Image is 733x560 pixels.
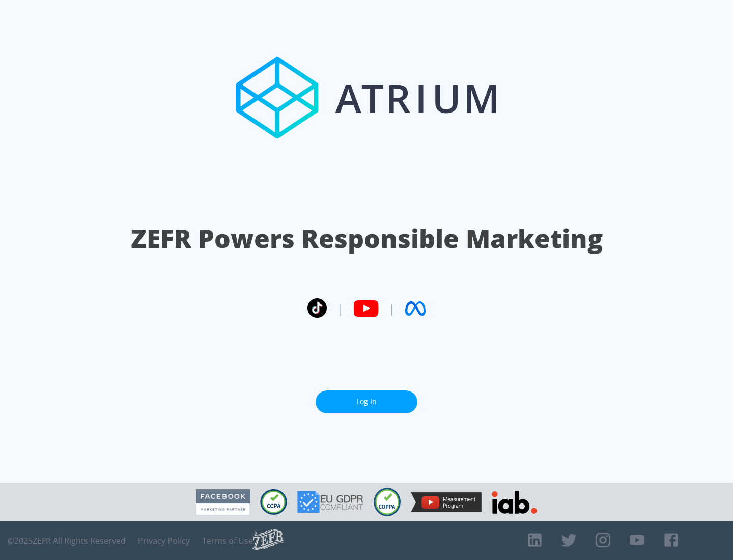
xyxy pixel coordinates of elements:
span: | [337,301,343,316]
img: GDPR Compliant [297,491,363,513]
img: CCPA Compliant [260,489,287,515]
img: YouTube Measurement Program [411,492,482,512]
img: IAB [492,491,537,514]
h1: ZEFR Powers Responsible Marketing [131,221,603,256]
span: | [389,301,395,316]
a: Privacy Policy [138,536,190,546]
span: © 2025 ZEFR All Rights Reserved [8,536,126,546]
a: Terms of Use [202,536,253,546]
img: COPPA Compliant [374,488,401,516]
img: Facebook Marketing Partner [196,489,250,515]
a: Log In [316,390,417,413]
